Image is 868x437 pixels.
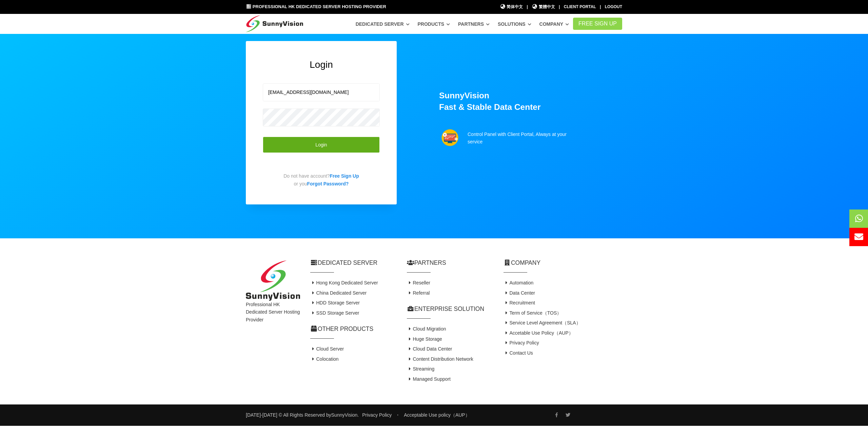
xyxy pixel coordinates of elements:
[441,129,458,146] img: support.png
[458,18,490,30] a: Partners
[362,412,392,418] a: Privacy Policy
[407,376,451,382] a: Managed Support
[356,18,410,30] a: Dedicated Server
[331,412,358,418] a: SunnyVision
[253,4,386,9] span: Professional HK Dedicated Server Hosting Provider
[246,411,359,419] small: [DATE]-[DATE] © All Rights Reserved by .
[504,320,581,325] a: Service Level Agreement（SLA）
[246,260,300,301] img: SunnyVision Limited
[600,4,601,10] li: |
[498,18,531,30] a: Solutions
[310,356,339,362] a: Colocation
[539,18,569,30] a: Company
[504,280,533,285] a: Automation
[310,280,378,285] a: Hong Kong Dedicated Server
[500,4,523,10] a: 简体中文
[564,4,596,10] div: Client Portal
[407,356,473,362] a: Content Distribution Network
[407,290,430,296] a: Referral
[573,18,622,30] a: FREE Sign Up
[417,18,450,30] a: Products
[241,260,305,384] div: Professional HK Dedicated Server Hosting Provider
[310,325,397,333] h2: Other Products
[263,137,380,153] button: Login
[263,172,380,187] p: Do not have account? or you
[407,305,493,313] h2: Enterprise Solution
[395,412,400,418] span: ・
[407,259,493,267] h2: Partners
[407,346,452,352] a: Cloud Data Center
[504,330,573,336] a: Accetable Use Policy（AUP）
[310,300,360,305] a: HDD Storage Server
[310,290,367,296] a: China Dedicated Server
[504,350,533,356] a: Contact Us
[504,290,535,296] a: Data Center
[263,58,380,71] h2: Login
[263,83,380,101] input: Email
[407,326,446,332] a: Cloud Migration
[504,300,535,305] a: Recruitment
[307,181,349,186] a: Forgot Password?
[407,336,442,342] a: Huge Storage
[559,4,560,10] li: |
[404,412,470,418] a: Acceptable Use policy（AUP）
[310,310,359,316] a: SSD Storage Server
[310,346,344,352] a: Cloud Server
[310,259,397,267] h2: Dedicated Server
[439,90,622,113] h1: SunnyVision Fast & Stable Data Center
[407,280,430,285] a: Reseller
[504,340,539,345] a: Privacy Policy
[532,4,555,10] a: 繁體中文
[407,366,434,372] a: Streaming
[330,173,359,179] a: Free Sign Up
[468,131,574,146] p: Control Panel with Client Portal, Always at your service
[527,4,528,10] li: |
[504,310,561,316] a: Term of Service（TOS）
[605,4,622,9] a: Logout
[504,259,622,267] h2: Company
